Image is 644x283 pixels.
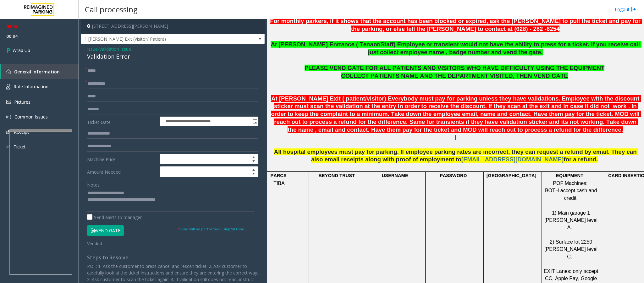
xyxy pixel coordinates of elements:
label: Notes: [87,179,101,188]
img: 'icon' [6,144,10,150]
a: [EMAIL_ADDRESS][DOMAIN_NAME] [461,157,564,162]
span: BOTH accept cash and credit [545,188,598,200]
h4: [STREET_ADDRESS][PERSON_NAME] [81,19,265,34]
span: At [PERSON_NAME] Exit ( patient/visitor) Everybody must pay for parking unless they have validati... [271,95,641,133]
span: - [98,46,131,52]
span: PLEASE VEND GATE FOR ALL PATIENTS AND VISITORS WHO HAVE DIFFICULTY USING THE EQUIPMENT [305,65,605,71]
span: Increase value [249,154,258,159]
span: for a refund. [564,156,598,163]
span: Rate Information [14,84,48,90]
a: Logout [615,6,636,13]
button: Vend Gate [87,225,124,236]
span: [GEOGRAPHIC_DATA] [487,173,537,178]
label: Send alerts to manager [87,214,142,221]
span: 1 [PERSON_NAME] Exit (Visitor/ Patient) [81,34,228,44]
img: 'icon' [6,100,11,104]
label: Machine Price: [85,154,158,165]
img: 'icon' [6,69,11,74]
font: For monthly parkers, if it shows that the account has been blocked or expired, ask the [PERSON_NA... [270,18,642,32]
span: Validation Issue [99,46,131,52]
span: EQUIPMENT [556,173,583,178]
span: BEYOND TRUST [318,173,355,178]
span: Vended [87,240,102,246]
img: 'icon' [6,130,11,134]
span: Increase value [249,167,258,172]
img: logout [631,6,636,13]
span: Toggle popup [251,117,258,126]
span: PASSWORD [440,173,467,178]
img: 'icon' [6,84,10,90]
a: General Information [1,64,79,79]
span: Decrease value [249,172,258,177]
span: COLLECT PATIENTS NAME AND THE DEPARTMENT VISITED, THEN VEND GATE [341,72,568,79]
span: 2) Surface lot 2250 [PERSON_NAME] level C. [544,239,599,259]
span: Common Issues [14,114,48,120]
span: All hospital employees must pay for parking. If employee parking rates are incorrect, they can re... [274,148,638,163]
span: Issue [87,46,98,52]
h4: Steps to Resolve [87,255,258,261]
span: 1) Main garage 1 [PERSON_NAME] level A. [544,210,599,230]
div: Validation Error [87,52,258,61]
span: [EMAIL_ADDRESS][DOMAIN_NAME] [461,156,564,163]
span: TIBA [273,181,285,186]
img: 'icon' [6,114,11,119]
span: POF Machines: [553,181,587,186]
span: Wrap Up [13,47,30,54]
span: At [PERSON_NAME] Entrance ( Tenant/Staff) Employee or transient would not have the ability to pre... [271,41,641,55]
h3: Call processing [82,2,141,17]
small: Vend will be performed using 9# tone [178,227,244,231]
span: General Information [14,69,60,75]
span: Pictures [14,99,30,105]
label: Ticket Date: [85,117,158,126]
label: Amount Needed: [85,166,158,177]
span: Decrease value [249,159,258,164]
span: USERNAME [382,173,408,178]
span: PARCS [270,173,286,178]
